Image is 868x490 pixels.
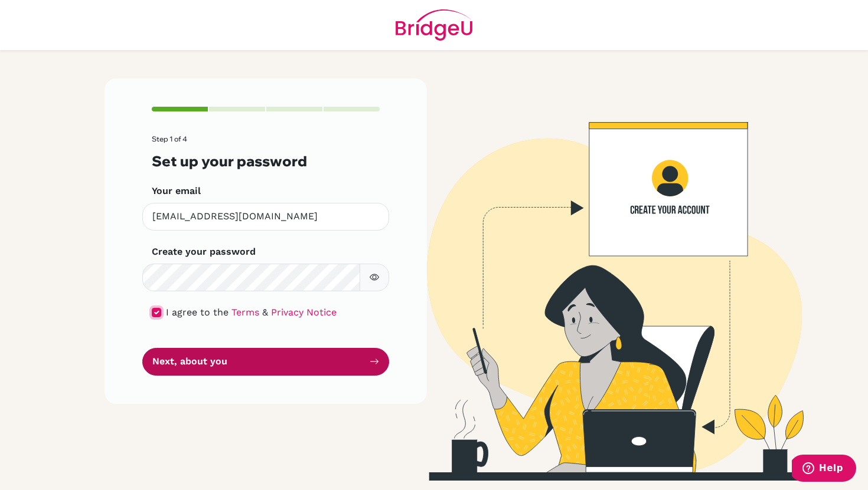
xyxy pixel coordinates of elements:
input: Insert your email* [142,203,389,231]
h3: Set up your password [152,153,380,170]
iframe: Opens a widget where you can find more information [792,455,856,484]
button: Next, about you [142,348,389,376]
span: I agree to the [166,307,229,318]
span: & [262,307,268,318]
a: Terms [231,307,259,318]
label: Create your password [152,245,256,259]
span: Step 1 of 4 [152,134,187,143]
a: Privacy Notice [271,307,337,318]
label: Your email [152,184,201,198]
